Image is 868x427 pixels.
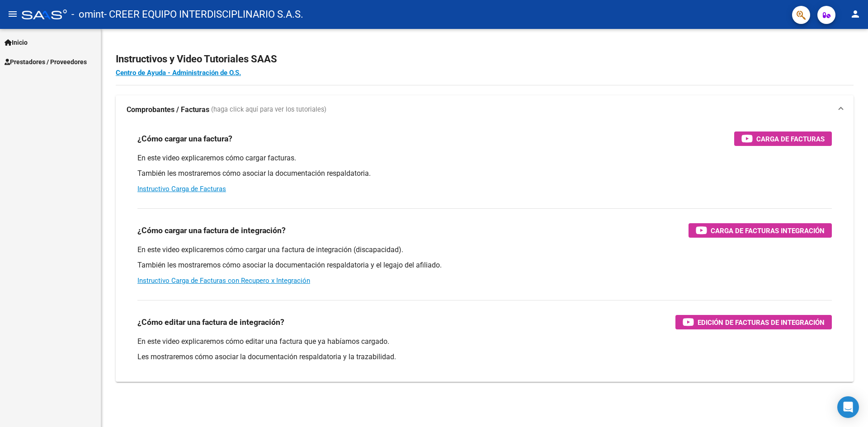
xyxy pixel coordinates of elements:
[5,57,87,67] span: Prestadores / Proveedores
[5,38,28,47] span: Inicio
[850,9,861,19] mat-icon: person
[137,132,232,145] h3: ¿Cómo cargar una factura?
[137,352,832,362] p: Les mostraremos cómo asociar la documentación respaldatoria y la trazabilidad.
[137,153,832,163] p: En este video explicaremos cómo cargar facturas.
[137,224,286,237] h3: ¿Cómo cargar una factura de integración?
[756,133,825,145] span: Carga de Facturas
[137,245,832,255] p: En este video explicaremos cómo cargar una factura de integración (discapacidad).
[7,9,18,19] mat-icon: menu
[127,105,209,115] strong: Comprobantes / Facturas
[689,223,832,238] button: Carga de Facturas Integración
[116,69,241,77] a: Centro de Ayuda - Administración de O.S.
[211,105,326,115] span: (haga click aquí para ver los tutoriales)
[137,260,832,270] p: También les mostraremos cómo asociar la documentación respaldatoria y el legajo del afiliado.
[137,277,310,285] a: Instructivo Carga de Facturas con Recupero x Integración
[116,124,854,382] div: Comprobantes / Facturas (haga click aquí para ver los tutoriales)
[104,5,303,24] span: - CREER EQUIPO INTERDISCIPLINARIO S.A.S.
[137,169,832,178] p: También les mostraremos cómo asociar la documentación respaldatoria.
[137,316,284,328] h3: ¿Cómo editar una factura de integración?
[698,317,825,328] span: Edición de Facturas de integración
[837,396,859,418] div: Open Intercom Messenger
[116,51,854,68] h2: Instructivos y Video Tutoriales SAAS
[137,185,226,193] a: Instructivo Carga de Facturas
[71,5,104,24] span: - omint
[116,95,854,124] mat-expansion-panel-header: Comprobantes / Facturas (haga click aquí para ver los tutoriales)
[137,337,832,347] p: En este video explicaremos cómo editar una factura que ya habíamos cargado.
[711,225,825,236] span: Carga de Facturas Integración
[734,131,832,146] button: Carga de Facturas
[675,315,832,329] button: Edición de Facturas de integración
